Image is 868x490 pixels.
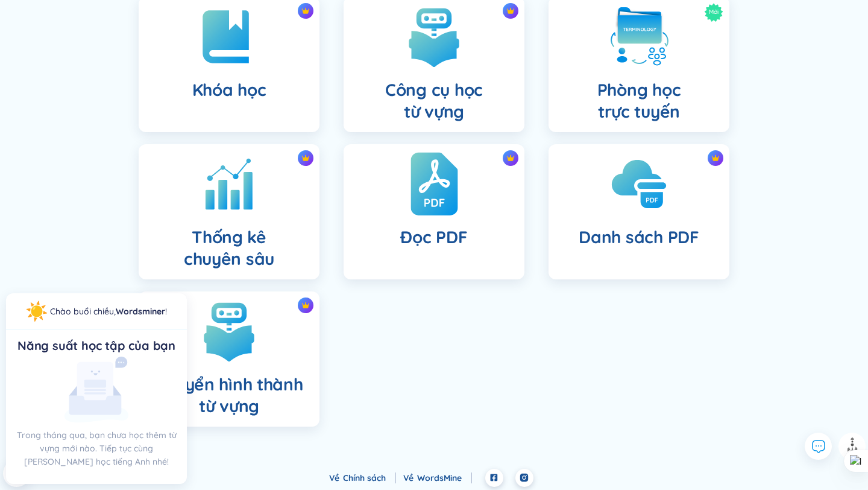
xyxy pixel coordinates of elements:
img: to top [843,437,862,456]
p: Trong tháng qua, bạn chưa học thêm từ vựng mới nào. Tiếp tục cùng [PERSON_NAME] học tiếng Anh nhé! [16,428,177,468]
a: Chính sách [343,472,396,483]
img: crown icon [301,301,310,310]
a: crown iconChuyển hình thành từ vựng [127,291,332,427]
img: crown icon [301,154,310,162]
h4: Công cụ học từ vựng [385,79,483,122]
h4: Chuyển hình thành từ vựng [148,374,310,417]
h4: Khóa học [192,79,266,101]
span: Chào buổi chiều , [50,306,116,317]
span: Mới [709,3,719,22]
a: crown iconDanh sách PDF [536,144,741,279]
h4: Phòng học trực tuyến [597,79,681,122]
div: Về [403,471,472,485]
a: WordsMine [417,472,472,483]
a: crown iconĐọc PDF [332,144,536,279]
a: Wordsminer [116,306,165,317]
img: crown icon [506,7,515,15]
div: Về [329,471,396,485]
img: crown icon [711,154,720,162]
div: Năng suất học tập của bạn [16,337,177,354]
h4: Thống kê chuyên sâu [184,226,274,270]
div: ! [50,305,167,318]
img: crown icon [506,154,515,162]
img: crown icon [301,7,310,15]
h4: Danh sách PDF [579,226,699,248]
a: crown iconThống kêchuyên sâu [127,144,332,279]
h4: Đọc PDF [400,226,467,248]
